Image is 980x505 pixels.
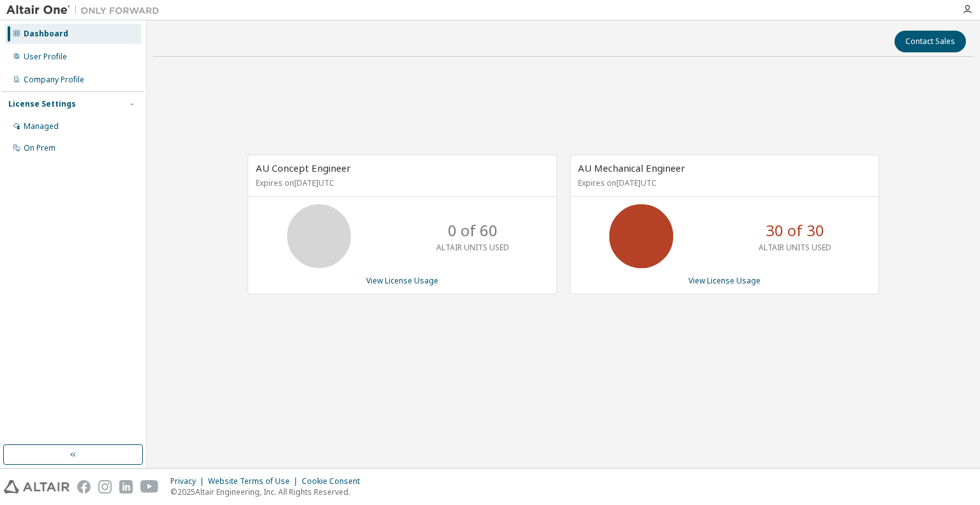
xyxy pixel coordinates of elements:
p: Expires on [DATE] UTC [578,177,868,188]
img: altair_logo.svg [4,480,70,494]
div: On Prem [24,143,56,153]
div: Managed [24,121,59,132]
div: Website Terms of Use [208,476,302,486]
img: facebook.svg [77,480,91,494]
div: Company Profile [24,75,84,85]
img: Altair One [6,4,166,17]
a: View License Usage [688,275,761,286]
img: instagram.svg [98,480,112,494]
div: Dashboard [24,29,68,39]
p: 30 of 30 [766,220,824,241]
div: Privacy [170,476,208,486]
img: youtube.svg [140,480,159,494]
div: User Profile [24,52,67,62]
div: License Settings [8,99,76,109]
p: © 2025 Altair Engineering, Inc. All Rights Reserved. [170,486,367,497]
img: linkedin.svg [119,480,133,494]
p: ALTAIR UNITS USED [759,242,831,253]
div: Cookie Consent [302,476,367,486]
button: Contact Sales [895,31,966,52]
a: View License Usage [366,275,438,286]
p: Expires on [DATE] UTC [256,177,546,188]
p: 0 of 60 [448,220,498,241]
span: AU Concept Engineer [256,162,351,174]
p: ALTAIR UNITS USED [436,242,509,253]
span: AU Mechanical Engineer [578,162,685,174]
